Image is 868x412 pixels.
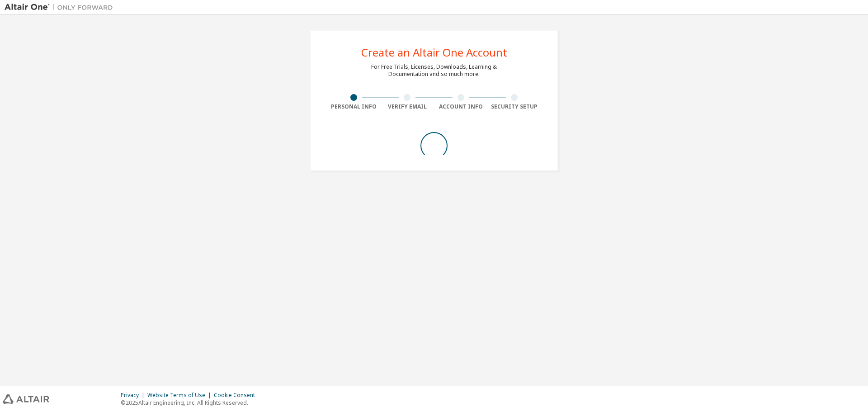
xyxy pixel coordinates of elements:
div: Privacy [121,392,147,399]
div: Cookie Consent [214,392,260,399]
div: For Free Trials, Licenses, Downloads, Learning & Documentation and so much more. [371,63,497,78]
p: © 2025 Altair Engineering, Inc. All Rights Reserved. [121,399,260,407]
div: Account Info [434,103,488,110]
div: Create an Altair One Account [361,47,507,58]
div: Website Terms of Use [147,392,214,399]
div: Security Setup [488,103,542,110]
div: Personal Info [327,103,381,110]
div: Verify Email [381,103,434,110]
img: altair_logo.svg [3,394,49,404]
img: Altair One [5,3,118,12]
